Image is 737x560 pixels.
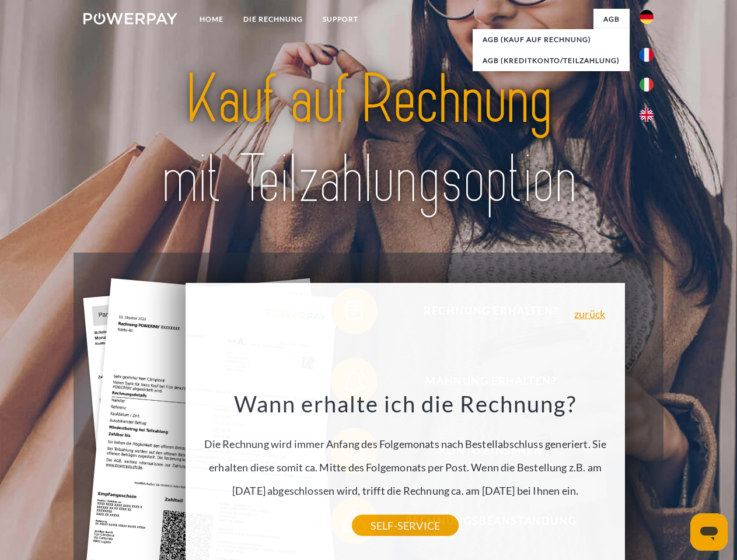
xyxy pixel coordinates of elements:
[83,13,177,24] img: logo-powerpay-white.svg
[111,56,626,223] img: title-powerpay_de.svg
[690,513,728,551] iframe: Schaltfläche zum Öffnen des Messaging-Fensters
[593,9,630,30] a: agb
[574,309,605,319] a: zurück
[352,515,459,536] a: SELF-SERVICE
[193,390,619,526] div: Die Rechnung wird immer Anfang des Folgemonats nach Bestellabschluss generiert. Sie erhalten dies...
[640,48,654,62] img: fr
[313,9,368,30] a: SUPPORT
[233,9,313,30] a: DIE RECHNUNG
[190,9,233,30] a: Home
[193,390,619,418] h3: Wann erhalte ich die Rechnung?
[640,78,654,92] img: it
[640,108,654,122] img: en
[473,50,630,71] a: AGB (Kreditkonto/Teilzahlung)
[640,10,654,24] img: de
[473,29,630,50] a: AGB (Kauf auf Rechnung)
